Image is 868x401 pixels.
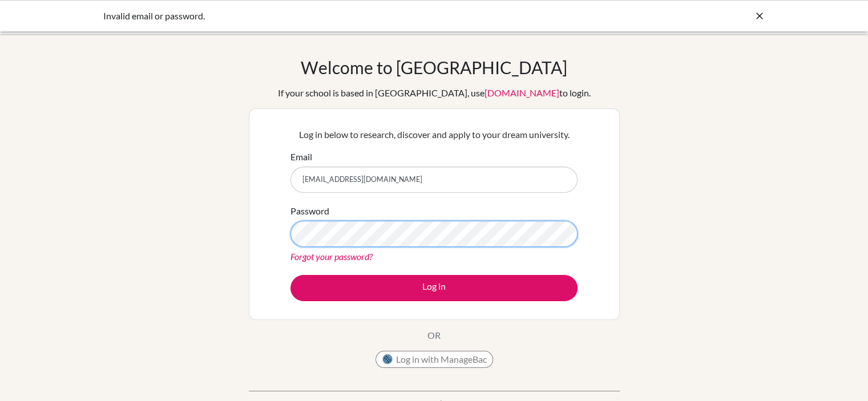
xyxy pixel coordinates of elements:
p: Log in below to research, discover and apply to your dream university. [290,128,578,141]
button: Log in [290,275,578,301]
a: [DOMAIN_NAME] [485,87,559,98]
h1: Welcome to [GEOGRAPHIC_DATA] [301,57,567,78]
a: Forgot your password? [290,251,373,262]
p: OR [427,329,441,342]
div: Invalid email or password. [103,9,594,23]
label: Password [290,204,329,218]
div: If your school is based in [GEOGRAPHIC_DATA], use to login. [278,86,591,100]
button: Log in with ManageBac [376,351,493,368]
label: Email [290,150,312,164]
